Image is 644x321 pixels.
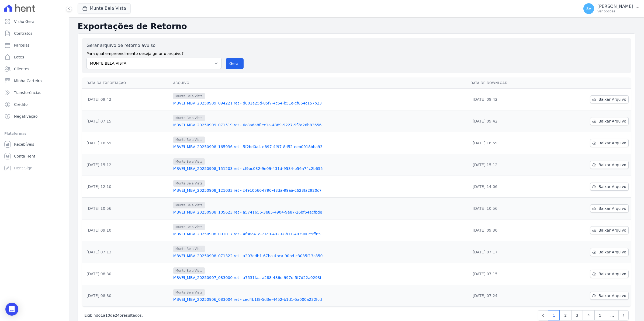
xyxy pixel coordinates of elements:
[115,313,122,317] span: 245
[468,198,548,219] td: [DATE] 10:56
[468,110,548,132] td: [DATE] 09:42
[468,219,548,241] td: [DATE] 09:30
[590,183,629,191] a: Baixar Arquivo
[173,275,466,280] a: MBVEI_MBV_20250907_083000.ret - a7531faa-a288-486e-997d-5f7d22a0293f
[226,58,244,69] button: Gerar
[571,310,583,320] a: 3
[598,293,626,298] span: Baixar Arquivo
[173,158,205,165] span: Munte Bela Vista
[597,4,633,9] p: [PERSON_NAME]
[14,43,30,48] span: Parcelas
[14,114,38,119] span: Negativação
[590,270,629,278] a: Baixar Arquivo
[4,130,64,137] div: Plataformas
[606,310,619,320] span: …
[86,49,221,57] label: Para qual empreendimento deseja gerar o arquivo?
[82,89,171,110] td: [DATE] 09:42
[2,151,67,162] a: Conta Hent
[14,142,34,147] span: Recebíveis
[173,166,466,171] a: MBVEI_MBV_20250908_151203.ret - cf9bc032-9e09-431d-9534-b56a74c2b655
[173,246,205,252] span: Munte Bela Vista
[2,40,67,51] a: Parcelas
[82,219,171,241] td: [DATE] 09:10
[82,285,171,307] td: [DATE] 08:30
[173,210,466,215] a: MBVEI_MBV_20250908_105623.ret - a5741656-3e85-4904-9e87-26bf64acfbde
[468,263,548,285] td: [DATE] 07:15
[598,97,626,102] span: Baixar Arquivo
[173,231,466,237] a: MBVEI_MBV_20250908_091017.ret - 4f86c41c-71c0-4029-8b11-403900e9ff65
[468,285,548,307] td: [DATE] 07:24
[2,111,67,122] a: Negativação
[84,313,143,318] p: Exibindo a de resultados.
[82,198,171,219] td: [DATE] 10:56
[14,66,29,72] span: Clientes
[468,154,548,176] td: [DATE] 15:12
[590,161,629,169] a: Baixar Arquivo
[82,154,171,176] td: [DATE] 15:12
[590,292,629,300] a: Baixar Arquivo
[173,122,466,128] a: MBVEI_MBV_20250909_071519.ret - 6c8ada8f-ec1a-4889-9227-9f7a26b83656
[173,115,205,121] span: Munte Bela Vista
[2,99,67,110] a: Crédito
[82,176,171,198] td: [DATE] 12:10
[14,102,28,107] span: Crédito
[2,75,67,86] a: Minha Carteira
[82,132,171,154] td: [DATE] 16:59
[86,42,221,49] label: Gerar arquivo de retorno avulso
[583,310,594,320] a: 4
[78,3,131,13] button: Munte Bela Vista
[468,176,548,198] td: [DATE] 14:06
[590,139,629,147] a: Baixar Arquivo
[173,224,205,230] span: Munte Bela Vista
[2,28,67,39] a: Contratos
[101,313,103,317] span: 1
[82,263,171,285] td: [DATE] 08:30
[78,22,635,31] h2: Exportações de Retorno
[590,204,629,212] a: Baixar Arquivo
[14,19,36,24] span: Visão Geral
[173,289,205,296] span: Munte Bela Vista
[597,9,633,13] p: Ver opções
[598,140,626,146] span: Baixar Arquivo
[14,54,24,60] span: Lotes
[2,52,67,62] a: Lotes
[598,206,626,211] span: Baixar Arquivo
[2,64,67,74] a: Clientes
[14,31,32,36] span: Contratos
[618,310,629,320] a: Next
[590,248,629,256] a: Baixar Arquivo
[5,303,18,316] div: Open Intercom Messenger
[468,132,548,154] td: [DATE] 16:59
[538,310,548,320] a: Previous
[560,310,571,320] a: 2
[598,228,626,233] span: Baixar Arquivo
[598,249,626,255] span: Baixar Arquivo
[82,110,171,132] td: [DATE] 07:15
[2,16,67,27] a: Visão Geral
[590,226,629,234] a: Baixar Arquivo
[468,241,548,263] td: [DATE] 07:17
[173,180,205,187] span: Munte Bela Vista
[579,1,644,16] button: SV [PERSON_NAME] Ver opções
[594,310,606,320] a: 5
[598,271,626,277] span: Baixar Arquivo
[173,202,205,208] span: Munte Bela Vista
[14,78,42,83] span: Minha Carteira
[82,78,171,89] th: Data da Exportação
[590,117,629,125] a: Baixar Arquivo
[173,93,205,99] span: Munte Bela Vista
[173,253,466,259] a: MBVEI_MBV_20250908_071322.ret - a203edb1-67ba-4bca-90bd-c3035f13c850
[171,78,468,89] th: Arquivo
[82,241,171,263] td: [DATE] 07:13
[173,100,466,106] a: MBVEI_MBV_20250909_094221.ret - d001a25d-85f7-4c54-b51e-cf864c157b23
[173,267,205,274] span: Munte Bela Vista
[14,153,35,159] span: Conta Hent
[586,7,591,11] span: SV
[590,95,629,103] a: Baixar Arquivo
[468,78,548,89] th: Data de Download
[468,89,548,110] td: [DATE] 09:42
[105,313,110,317] span: 10
[598,162,626,168] span: Baixar Arquivo
[548,310,560,320] a: 1
[173,137,205,143] span: Munte Bela Vista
